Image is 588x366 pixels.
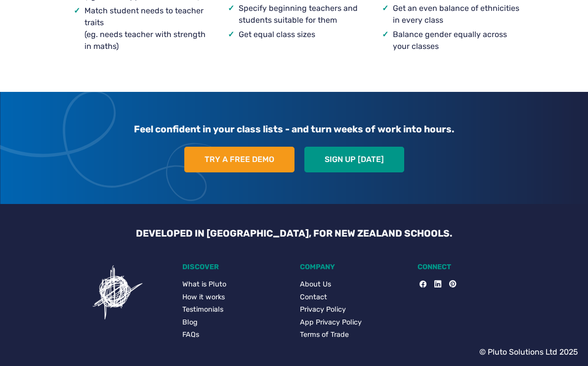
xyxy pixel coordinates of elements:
li: Specify beginning teachers and students suitable for them [239,2,365,26]
a: Pinterest [441,279,456,290]
h5: DISCOVER [182,263,288,271]
li: Balance gender equally across your classes [393,29,519,52]
a: Sign up [DATE] [304,147,404,172]
a: FAQs [182,329,288,340]
h3: DEVELOPED IN [GEOGRAPHIC_DATA], FOR NEW ZEALAND SCHOOLS. [128,228,460,239]
li: Match student needs to teacher traits (eg. needs teacher with strength in maths) [84,5,211,52]
a: What is Pluto [182,279,288,290]
a: Privacy Policy [300,304,406,315]
img: Pluto icon showing a confusing task for users [88,263,147,322]
a: Try a free demo [184,147,294,172]
li: Get an even balance of ethnicities in every class [393,2,519,26]
a: LinkedIn [426,279,441,290]
h3: Feel confident in your class lists - and turn weeks of work into hours. [69,116,519,143]
h5: CONNECT [418,263,523,271]
li: Get equal class sizes [239,29,365,41]
a: Facebook [420,279,426,290]
a: Contact [300,292,406,303]
a: How it works [182,292,288,303]
a: About Us [300,279,406,290]
a: App Privacy Policy [300,317,406,328]
a: Terms of Trade [300,329,406,340]
p: © Pluto Solutions Ltd 2025 [479,346,578,358]
a: Blog [182,317,288,328]
a: Testimonials [182,304,288,315]
h5: COMPANY [300,263,406,271]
